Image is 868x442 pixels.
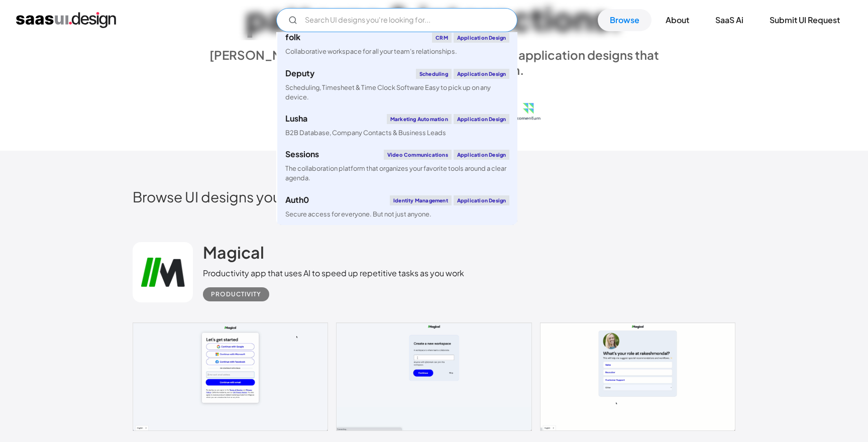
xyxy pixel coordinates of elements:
div: Scheduling [416,69,452,79]
div: Application Design [454,114,510,124]
a: SessionsVideo CommunicationsApplication DesignThe collaboration platform that organizes your favo... [277,144,517,189]
div: folk [285,33,300,41]
a: DeputySchedulingApplication DesignScheduling, Timesheet & Time Clock Software Easy to pick up on ... [277,63,517,108]
div: Sessions [285,150,319,158]
div: Secure access for everyone. But not just anyone. [285,209,431,219]
input: Search UI designs you're looking for... [276,8,517,32]
div: Application Design [454,195,510,205]
a: LushaMarketing AutomationApplication DesignB2B Database, Company Contacts & Business Leads [277,108,517,144]
a: Magical [203,242,264,267]
a: About [654,9,701,31]
div: Identity Management [390,195,452,205]
h2: Magical [203,242,264,262]
a: folkCRMApplication DesignCollaborative workspace for all your team’s relationships. [277,27,517,62]
a: Browse [598,9,652,31]
div: B2B Database, Company Contacts & Business Leads [285,128,446,138]
div: Auth0 [285,196,309,204]
div: [PERSON_NAME] is a hand-picked collection of saas application designs that exhibit the best in cl... [203,47,665,77]
a: home [16,12,116,28]
h2: Browse UI designs you’re looking for [133,188,735,205]
div: Deputy [285,69,314,77]
div: Marketing Automation [387,114,452,124]
div: Video Communications [384,150,452,160]
div: Application Design [454,69,510,79]
form: Email Form [276,8,517,32]
div: CRM [432,33,452,43]
div: Lusha [285,115,307,123]
a: Auth0Identity ManagementApplication DesignSecure access for everyone. But not just anyone. [277,189,517,225]
div: The collaboration platform that organizes your favorite tools around a clear agenda. [285,164,509,183]
div: Application Design [454,33,510,43]
div: Productivity app that uses AI to speed up repetitive tasks as you work [203,267,464,279]
div: Productivity [211,288,261,300]
div: Scheduling, Timesheet & Time Clock Software Easy to pick up on any device. [285,83,509,102]
div: Application Design [454,150,510,160]
a: Submit UI Request [757,9,852,31]
a: SaaS Ai [703,9,755,31]
div: Collaborative workspace for all your team’s relationships. [285,47,457,56]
